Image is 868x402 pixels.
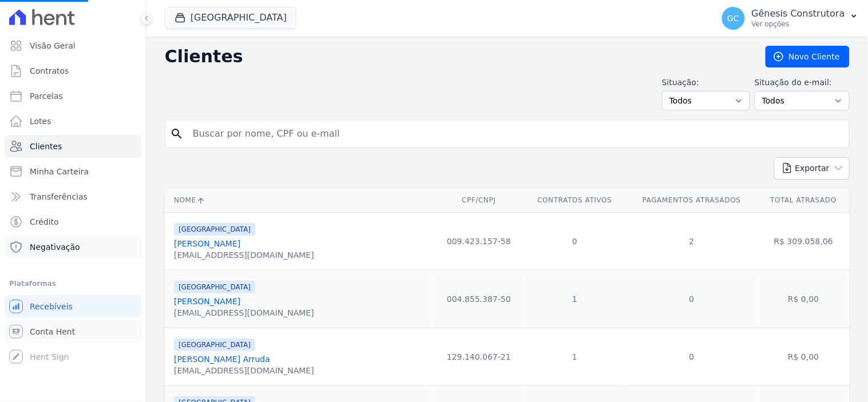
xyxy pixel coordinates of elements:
input: Buscar por nome, CPF ou e-mail [186,122,845,145]
button: GC Gênesis Construtora Ver opções [713,2,868,34]
th: Contratos Ativos [524,189,626,212]
td: 1 [524,270,626,328]
span: [GEOGRAPHIC_DATA] [174,339,255,351]
td: 0 [626,270,758,328]
a: [PERSON_NAME] Arruda [174,355,270,364]
a: Crédito [5,210,141,233]
span: [GEOGRAPHIC_DATA] [174,281,255,293]
button: [GEOGRAPHIC_DATA] [165,7,296,29]
a: Negativação [5,236,141,258]
td: 0 [524,212,626,270]
a: Visão Geral [5,34,141,57]
td: 1 [524,328,626,385]
span: Contratos [30,65,69,77]
th: Total Atrasado [758,189,850,212]
span: Transferências [30,191,88,202]
td: R$ 309.058,06 [758,212,850,270]
span: Recebíveis [30,301,73,312]
button: Exportar [774,157,850,180]
span: Clientes [30,141,62,152]
p: Gênesis Construtora [752,8,845,19]
a: Lotes [5,110,141,133]
span: Minha Carteira [30,166,89,177]
span: GC [727,14,739,22]
a: [PERSON_NAME] [174,239,240,248]
a: Novo Cliente [766,46,850,67]
span: Crédito [30,216,59,228]
i: search [170,127,184,141]
span: Visão Geral [30,40,76,51]
td: 0 [626,328,758,385]
td: 2 [626,212,758,270]
div: Plataformas [9,277,137,290]
label: Situação do e-mail: [755,77,850,89]
a: Transferências [5,185,141,208]
a: Clientes [5,135,141,158]
td: 004.855.387-50 [434,270,524,328]
a: Contratos [5,59,141,82]
div: [EMAIL_ADDRESS][DOMAIN_NAME] [174,365,314,376]
td: R$ 0,00 [758,328,850,385]
span: Lotes [30,116,51,127]
td: 009.423.157-58 [434,212,524,270]
p: Ver opções [752,19,845,29]
span: [GEOGRAPHIC_DATA] [174,223,255,236]
span: Conta Hent [30,326,75,337]
div: [EMAIL_ADDRESS][DOMAIN_NAME] [174,307,314,319]
a: [PERSON_NAME] [174,297,240,306]
th: CPF/CNPJ [434,189,524,212]
th: Pagamentos Atrasados [626,189,758,212]
td: R$ 0,00 [758,270,850,328]
a: Recebíveis [5,295,141,318]
a: Minha Carteira [5,160,141,183]
td: 129.140.067-21 [434,328,524,385]
h2: Clientes [165,46,747,67]
a: Parcelas [5,85,141,108]
div: [EMAIL_ADDRESS][DOMAIN_NAME] [174,249,314,261]
span: Parcelas [30,90,63,102]
label: Situação: [662,77,750,89]
span: Negativação [30,241,80,253]
a: Conta Hent [5,320,141,343]
th: Nome [165,189,434,212]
